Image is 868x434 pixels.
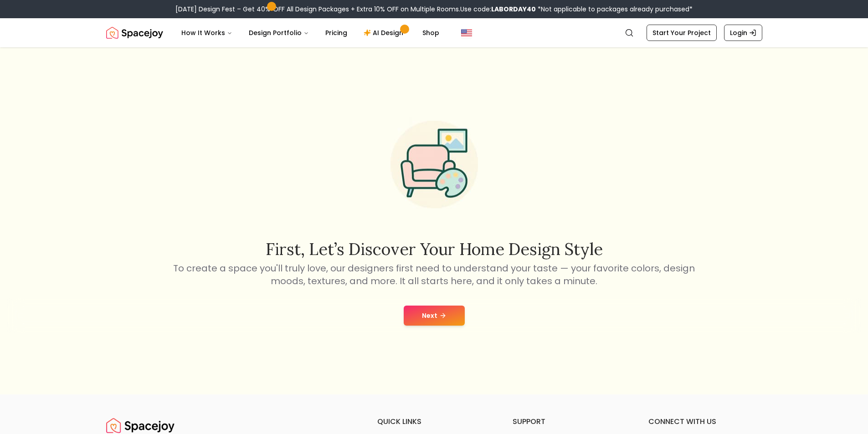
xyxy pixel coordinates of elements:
[174,24,240,42] button: How It Works
[536,5,693,14] span: *Not applicable to packages already purchased*
[172,240,697,258] h2: First, let’s discover your home design style
[376,106,493,223] img: Start Style Quiz Illustration
[513,416,627,427] h6: support
[241,24,316,42] button: Design Portfolio
[106,24,163,42] img: Spacejoy Logo
[106,18,762,47] nav: Global
[172,262,697,287] p: To create a space you'll truly love, our designers first need to understand your taste — your fav...
[404,306,465,326] button: Next
[648,416,762,427] h6: connect with us
[461,27,472,38] img: United States
[356,24,413,42] a: AI Design
[491,5,536,14] b: LABORDAY40
[415,24,447,42] a: Shop
[647,25,717,41] a: Start Your Project
[318,24,354,42] a: Pricing
[175,5,693,14] div: [DATE] Design Fest – Get 40% OFF All Design Packages + Extra 10% OFF on Multiple Rooms.
[106,24,163,42] a: Spacejoy
[460,5,536,14] span: Use code:
[724,25,762,41] a: Login
[377,416,491,427] h6: quick links
[174,24,447,42] nav: Main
